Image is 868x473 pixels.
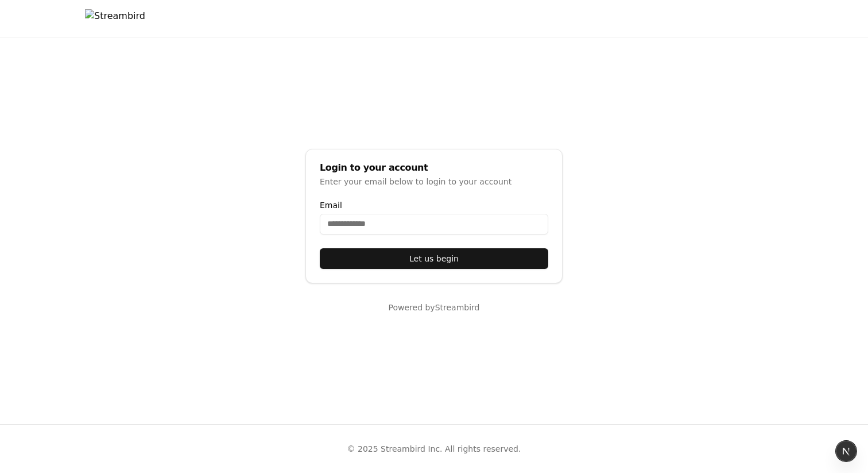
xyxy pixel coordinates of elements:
img: Streambird [85,9,145,28]
div: Enter your email below to login to your account [320,176,548,187]
div: Login to your account [320,163,548,172]
label: Email [320,201,548,209]
span: All rights reserved. [445,444,521,453]
span: © 2025 Streambird Inc. [347,444,443,453]
button: Let us begin [320,248,548,269]
span: Powered by [389,303,435,312]
span: Streambird [435,303,480,312]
